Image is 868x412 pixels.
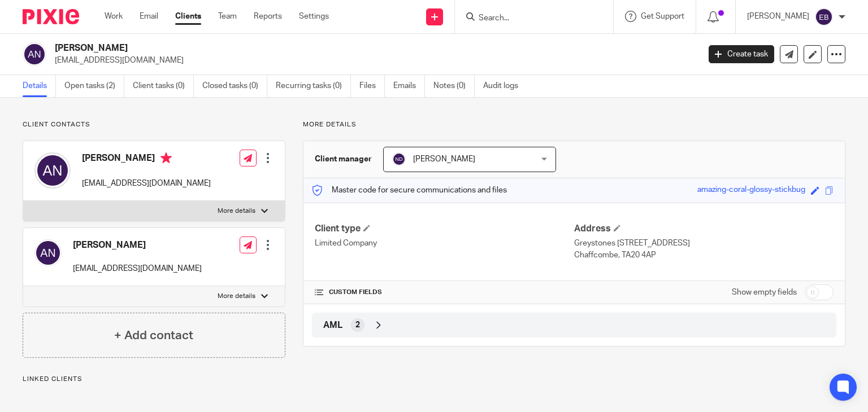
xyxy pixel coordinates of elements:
[359,75,385,97] a: Files
[114,327,193,344] h4: + Add contact
[34,152,71,189] img: svg%3E
[133,75,194,97] a: Client tasks (0)
[73,263,202,274] p: [EMAIL_ADDRESS][DOMAIN_NAME]
[23,9,79,24] img: Pixie
[413,155,475,163] span: [PERSON_NAME]
[105,11,123,22] a: Work
[276,75,351,97] a: Recurring tasks (0)
[312,185,507,196] p: Master code for secure communications and files
[709,45,774,63] a: Create task
[574,249,834,261] p: Chaffcombe, TA20 4AP
[34,239,62,266] img: svg%3E
[574,223,834,235] h4: Address
[82,152,211,166] h4: [PERSON_NAME]
[64,75,124,97] a: Open tasks (2)
[732,287,797,298] label: Show empty fields
[323,319,342,331] span: AML
[82,178,211,189] p: [EMAIL_ADDRESS][DOMAIN_NAME]
[315,223,574,235] h4: Client type
[23,120,285,129] p: Client contacts
[23,75,56,97] a: Details
[160,152,172,164] i: Primary
[140,11,158,22] a: Email
[315,288,574,297] h4: CUSTOM FIELDS
[641,12,684,20] span: Get Support
[202,75,267,97] a: Closed tasks (0)
[55,55,692,66] p: [EMAIL_ADDRESS][DOMAIN_NAME]
[23,375,285,384] p: Linked clients
[315,238,574,249] p: Limited Company
[23,42,46,66] img: svg%3E
[815,8,833,26] img: svg%3E
[478,14,579,24] input: Search
[303,120,845,129] p: More details
[218,11,237,22] a: Team
[392,152,406,166] img: svg%3E
[254,11,282,22] a: Reports
[697,184,805,197] div: amazing-coral-glossy-stickbug
[299,11,329,22] a: Settings
[55,42,565,54] h2: [PERSON_NAME]
[218,292,255,301] p: More details
[175,11,201,22] a: Clients
[433,75,475,97] a: Notes (0)
[315,154,372,165] h3: Client manager
[218,207,255,216] p: More details
[355,319,360,331] span: 2
[574,238,834,249] p: Greystones [STREET_ADDRESS]
[73,239,202,251] h4: [PERSON_NAME]
[747,11,809,22] p: [PERSON_NAME]
[393,75,425,97] a: Emails
[483,75,527,97] a: Audit logs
